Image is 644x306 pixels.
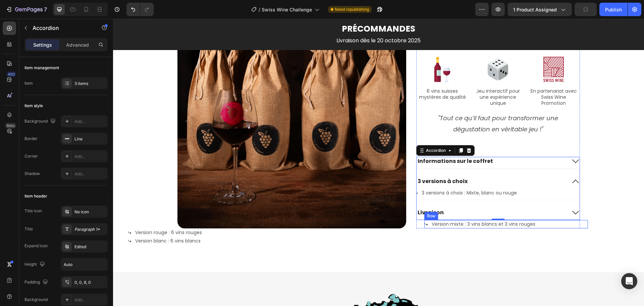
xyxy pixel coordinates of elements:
[74,279,106,286] div: 0, 0, 8, 0
[319,202,422,209] p: Version mixte : 3 vins blancs et 3 vins rouges
[61,258,107,270] input: Auto
[605,6,622,13] div: Publish
[325,95,445,114] i: "Tout ce qu’il faut pour transformer une dégustation en véritable jeu !"
[74,171,106,177] div: Add...
[3,3,50,16] button: 7
[430,38,451,63] img: gempages_468008788578796423-ff1818c5-d714-4b75-8f6b-1e7cd68ed273.png
[24,278,49,287] div: Padding
[24,103,43,109] div: Item style
[24,153,38,159] div: Corner
[33,24,90,32] p: Accordion
[372,38,397,63] img: gempages_468008788578796423-38736778-08dc-4a6a-b858-d79e999d853d.png
[74,136,106,142] div: Line
[74,119,106,125] div: Add...
[24,80,33,86] div: Item
[24,193,47,199] div: Item header
[74,244,106,250] div: Edited
[74,81,106,87] div: 3 items
[599,3,628,16] button: Publish
[305,159,355,166] p: 3 versions à choix
[621,273,637,289] div: Open Intercom Messenger
[313,194,324,200] div: Row
[24,117,57,126] div: Background
[33,41,52,48] p: Settings
[309,171,404,178] p: 3 versions à choix : Mixte, blanc ou rouge
[24,136,38,142] div: Border
[507,3,572,16] button: 1 product assigned
[262,6,312,13] span: Swiss Wine Challenge
[317,38,342,63] img: gempages_468008788578796423-67f0f40a-5674-409b-b931-ebad34d7ad13.png
[24,226,33,232] div: Title
[5,123,16,128] div: Beta
[259,6,260,13] span: /
[74,154,106,160] div: Add...
[22,219,88,226] p: Version blanc : 6 vins blancs
[305,139,380,146] p: Informations sur le coffret
[305,190,331,198] p: Livraison
[304,69,355,81] p: 6 vins suisses mystères de qualité
[44,5,47,13] p: 7
[335,6,369,12] span: Need republishing
[312,129,334,135] div: Accordion
[360,69,411,87] p: Jeu interactif pour une expérience unique
[24,260,46,269] div: Height
[74,226,106,232] div: Paragraph 1*
[74,209,106,215] div: No icon
[22,210,89,217] p: Version rouge : 6 vins rouges
[24,243,48,249] div: Expand icon
[513,6,557,13] span: 1 product assigned
[24,65,59,71] div: Item management
[24,208,42,214] div: Title icon
[24,297,48,303] div: Background
[113,19,644,306] iframe: Design area
[74,297,106,303] div: Add...
[6,72,16,77] div: 450
[66,41,89,48] p: Advanced
[24,171,40,177] div: Shadow
[415,69,466,87] p: En partenariat avec Swiss Wine Promotion
[126,3,154,16] div: Undo/Redo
